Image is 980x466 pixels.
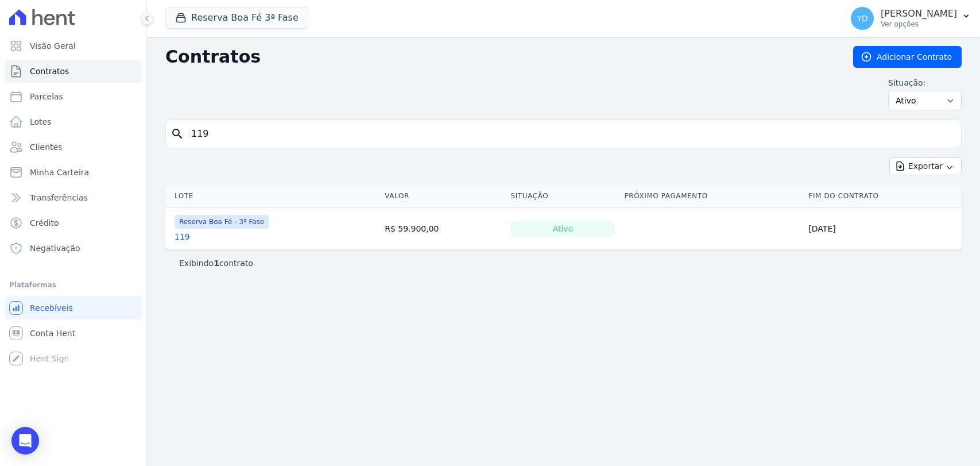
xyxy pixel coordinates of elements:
[506,184,619,208] th: Situação
[179,257,253,269] p: Exibindo contrato
[9,278,137,292] div: Plataformas
[510,221,615,237] div: Ativo
[888,77,962,88] label: Situação:
[380,184,506,208] th: Valor
[5,136,142,159] a: Clientes
[5,34,142,57] a: Visão Geral
[804,184,962,208] th: Fim do Contrato
[5,237,142,260] a: Negativação
[11,427,39,455] div: Open Intercom Messenger
[30,66,69,77] span: Contratos
[5,186,142,209] a: Transferências
[881,8,957,20] p: [PERSON_NAME]
[165,47,835,67] h2: Contratos
[5,161,142,184] a: Minha Carteira
[184,122,956,145] input: Buscar por nome do lote
[175,215,269,229] span: Reserva Boa Fé - 3ª Fase
[214,259,219,268] b: 1
[5,296,142,319] a: Recebíveis
[842,2,980,34] button: YD [PERSON_NAME] Ver opções
[5,211,142,234] a: Crédito
[165,184,380,208] th: Lote
[171,127,184,141] i: search
[30,91,63,102] span: Parcelas
[30,302,73,314] span: Recebíveis
[881,20,957,29] p: Ver opções
[857,14,867,22] span: YD
[30,40,76,52] span: Visão Geral
[619,184,804,208] th: Próximo Pagamento
[853,46,962,68] a: Adicionar Contrato
[30,192,88,203] span: Transferências
[30,116,52,128] span: Lotes
[30,141,62,153] span: Clientes
[30,328,75,339] span: Conta Hent
[165,7,308,29] button: Reserva Boa Fé 3ª Fase
[175,231,190,242] a: 119
[5,60,142,83] a: Contratos
[380,208,506,250] td: R$ 59.900,00
[889,157,962,175] button: Exportar
[804,208,962,250] td: [DATE]
[30,167,89,178] span: Minha Carteira
[5,110,142,133] a: Lotes
[5,85,142,108] a: Parcelas
[30,242,80,254] span: Negativação
[30,217,59,229] span: Crédito
[5,322,142,345] a: Conta Hent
